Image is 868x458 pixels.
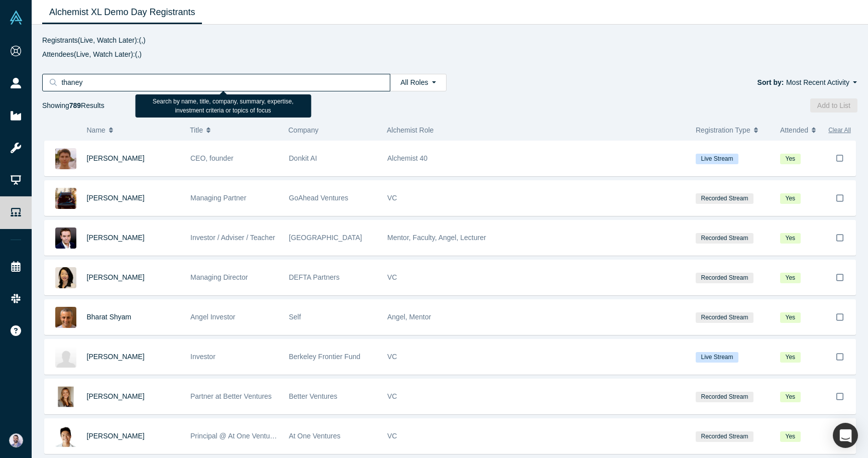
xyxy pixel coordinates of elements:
p: (Live, Watch Later): ( , ) [42,49,857,60]
a: [PERSON_NAME] [87,154,145,162]
span: Name [87,120,105,141]
a: Alchemist XL Demo Day Registrants [42,1,202,24]
span: VC [387,273,397,281]
span: VC [387,392,397,400]
button: Bookmark [824,379,855,414]
span: Recorded Stream [696,233,753,244]
span: Better Ventures [289,392,338,400]
img: Sam Jadali's Account [9,433,23,447]
div: Showing [42,98,104,112]
button: Most Recent Activity [786,77,857,88]
a: Bharat Shyam [87,313,132,321]
span: CEO, founder [190,154,234,162]
img: Bharat Shyam's Profile Image [55,307,76,328]
span: Managing Director [190,273,248,281]
span: Recorded Stream [696,431,753,442]
span: VC [387,432,397,440]
img: Philip Brady's Profile Image [55,188,76,209]
span: Live Stream [696,154,738,164]
a: [PERSON_NAME] [87,234,145,242]
img: Kyoko Watanabe's Profile Image [55,267,76,288]
span: Recorded Stream [696,193,753,204]
button: Bookmark [824,260,855,295]
span: Yes [780,233,801,244]
span: VC [387,194,397,202]
span: Title [190,120,203,141]
img: George John's Profile Image [55,227,76,249]
button: Add to List [810,98,857,112]
button: Bookmark [824,339,855,374]
span: Mentor, Faculty, Angel, Lecturer [387,234,486,242]
img: Alchemist Vault Logo [9,11,23,25]
button: Bookmark [824,300,855,334]
button: Attended [780,120,819,141]
span: Yes [780,193,801,204]
input: Search by name, title, company, summary, expertise, investment criteria or topics of focus [60,76,379,89]
span: Results [69,101,104,109]
span: Alchemist Role [387,126,433,134]
span: Angel Investor [190,313,236,321]
button: All Roles [390,74,446,91]
button: Registration Type [696,120,770,141]
a: [PERSON_NAME] [87,392,145,400]
button: Bookmark [824,141,855,176]
span: GoAhead Ventures [289,194,348,202]
span: Managing Partner [190,194,246,202]
span: Donkit AI [289,154,317,162]
p: (Live, Watch Later): ( , ) [42,35,857,46]
button: Bookmark [824,181,855,215]
strong: Registrants [42,36,78,44]
span: Yes [780,312,801,323]
button: Bookmark [824,220,855,255]
span: Registration Type [696,120,750,141]
span: Yes [780,273,801,283]
img: Lyndsey Boucherle's Profile Image [55,386,76,407]
span: Yes [780,392,801,402]
span: [GEOGRAPHIC_DATA] [289,234,362,242]
a: [PERSON_NAME] [87,432,145,440]
span: Self [289,313,301,321]
span: Live Stream [696,352,738,363]
span: Alchemist 40 [387,154,427,162]
strong: Sort by: [757,78,784,86]
span: VC [387,353,397,361]
span: Recorded Stream [696,273,753,283]
span: Berkeley Frontier Fund [289,353,360,361]
span: Recorded Stream [696,392,753,402]
span: Partner at Better Ventures [190,392,272,400]
span: Investor / Adviser / Teacher [190,234,275,242]
strong: Attendees [42,50,74,58]
span: Principal @ At One Ventures [190,432,280,440]
span: Yes [780,154,801,164]
span: Attended [780,120,808,141]
span: Angel, Mentor [387,313,431,321]
span: Yes [780,431,801,442]
a: [PERSON_NAME] [87,194,145,202]
img: Farouk Najjar's Profile Image [55,347,76,368]
span: DEFTA Partners [289,273,340,281]
img: Mikhail Baklanov's Profile Image [55,148,76,169]
span: Investor [190,353,215,361]
strong: 789 [69,101,81,109]
span: Yes [780,352,801,363]
button: Title [190,120,278,141]
span: Company [288,126,318,134]
span: Recorded Stream [696,312,753,323]
button: Clear All [828,120,851,141]
a: [PERSON_NAME] [87,273,145,281]
button: Name [87,120,180,141]
a: [PERSON_NAME] [87,353,145,361]
span: At One Ventures [289,432,341,440]
button: Bookmark [824,419,855,453]
img: Luke Zhan's Profile Image [55,426,76,447]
